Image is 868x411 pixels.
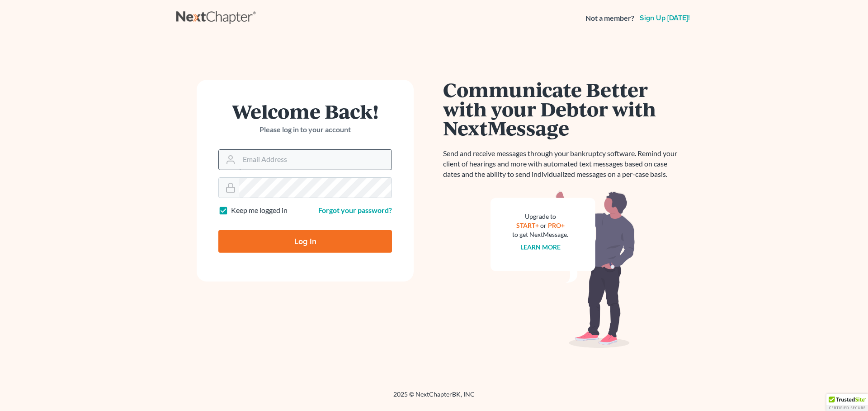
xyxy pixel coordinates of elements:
[443,80,683,138] h1: Communicate Better with your Debtor with NextMessage
[218,125,392,135] p: Please log in to your account
[638,14,692,22] a: Sign up [DATE]!
[516,222,539,229] a: START+
[176,390,692,406] div: 2025 © NextChapterBK, INC
[231,205,288,216] label: Keep me logged in
[239,150,392,170] input: Email Address
[318,206,392,214] a: Forgot your password?
[585,13,634,23] strong: Not a member?
[826,394,868,411] div: TrustedSite Certified
[520,243,561,251] a: Learn more
[218,230,392,253] input: Log In
[540,222,547,229] span: or
[443,148,683,180] p: Send and receive messages through your bankruptcy software. Remind your client of hearings and mo...
[512,230,568,239] div: to get NextMessage.
[548,222,565,229] a: PRO+
[491,190,635,348] img: nextmessage_bg-59042aed3d76b12b5cd301f8e5b87938c9018125f34e5fa2b7a6b67550977c72.svg
[512,212,568,221] div: Upgrade to
[218,102,392,121] h1: Welcome Back!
